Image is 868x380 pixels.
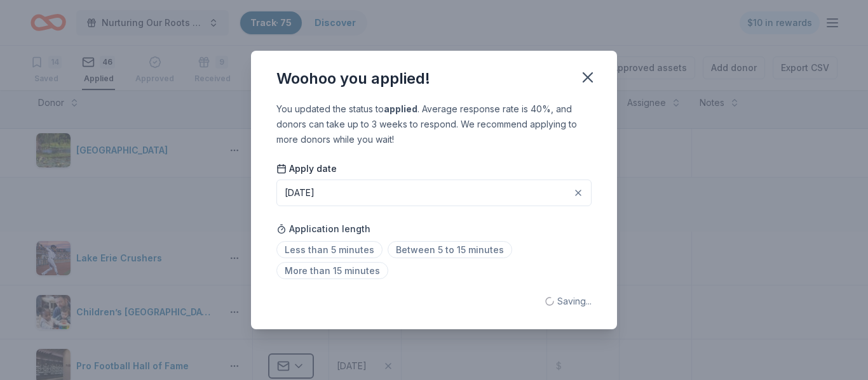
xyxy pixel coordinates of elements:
div: [DATE] [285,185,315,200]
span: Between 5 to 15 minutes [388,241,512,258]
span: Apply date [276,162,337,175]
span: Less than 5 minutes [276,241,383,258]
button: [DATE] [276,180,592,206]
span: More than 15 minutes [276,262,388,279]
b: applied [384,103,417,114]
div: You updated the status to . Average response rate is 40%, and donors can take up to 3 weeks to re... [276,102,592,147]
div: Woohoo you applied! [276,69,430,89]
span: Application length [276,221,370,237]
